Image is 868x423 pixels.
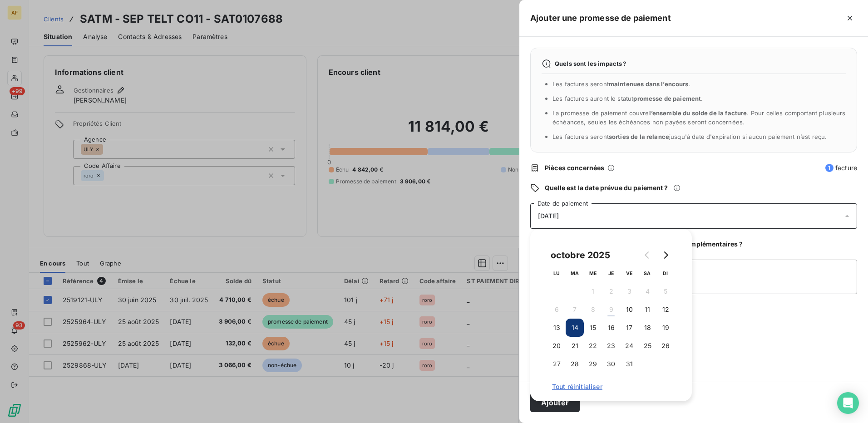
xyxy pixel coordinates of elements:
[566,264,584,282] th: mardi
[638,319,656,337] button: 18
[584,337,602,355] button: 22
[530,12,671,25] h5: Ajouter une promesse de paiement
[555,60,626,67] span: Quels sont les impacts ?
[638,300,656,319] button: 11
[656,300,675,319] button: 12
[620,282,638,300] button: 3
[825,164,833,172] span: 1
[584,319,602,337] button: 15
[566,337,584,355] button: 21
[602,355,620,373] button: 30
[547,248,613,262] div: octobre 2025
[633,95,701,102] span: promesse de paiement
[584,355,602,373] button: 29
[545,163,605,172] span: Pièces concernées
[584,300,602,319] button: 8
[609,133,669,140] span: sorties de la relance
[566,355,584,373] button: 28
[649,109,747,117] span: l’ensemble du solde de la facture
[602,300,620,319] button: 9
[547,355,566,373] button: 27
[530,393,580,412] button: Ajouter
[538,212,559,220] span: [DATE]
[620,355,638,373] button: 31
[552,95,703,102] span: Les factures auront le statut .
[620,300,638,319] button: 10
[638,337,656,355] button: 25
[825,163,857,172] span: facture
[547,264,566,282] th: lundi
[656,246,675,264] button: Go to next month
[638,282,656,300] button: 4
[656,264,675,282] th: dimanche
[545,183,668,192] span: Quelle est la date prévue du paiement ?
[656,319,675,337] button: 19
[547,300,566,319] button: 6
[620,264,638,282] th: vendredi
[566,300,584,319] button: 7
[552,383,670,390] span: Tout réinitialiser
[547,319,566,337] button: 13
[552,133,827,140] span: Les factures seront jusqu'à date d'expiration si aucun paiement n’est reçu.
[609,80,689,88] span: maintenues dans l’encours
[620,319,638,337] button: 17
[602,282,620,300] button: 2
[602,264,620,282] th: jeudi
[620,337,638,355] button: 24
[552,80,690,88] span: Les factures seront .
[552,109,846,126] span: La promesse de paiement couvre . Pour celles comportant plusieurs échéances, seules les échéances...
[638,246,656,264] button: Go to previous month
[584,282,602,300] button: 1
[530,260,857,294] textarea: [DATE]
[656,337,675,355] button: 26
[638,264,656,282] th: samedi
[566,319,584,337] button: 14
[602,319,620,337] button: 16
[547,337,566,355] button: 20
[656,282,675,300] button: 5
[584,264,602,282] th: mercredi
[602,337,620,355] button: 23
[837,392,859,414] div: Open Intercom Messenger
